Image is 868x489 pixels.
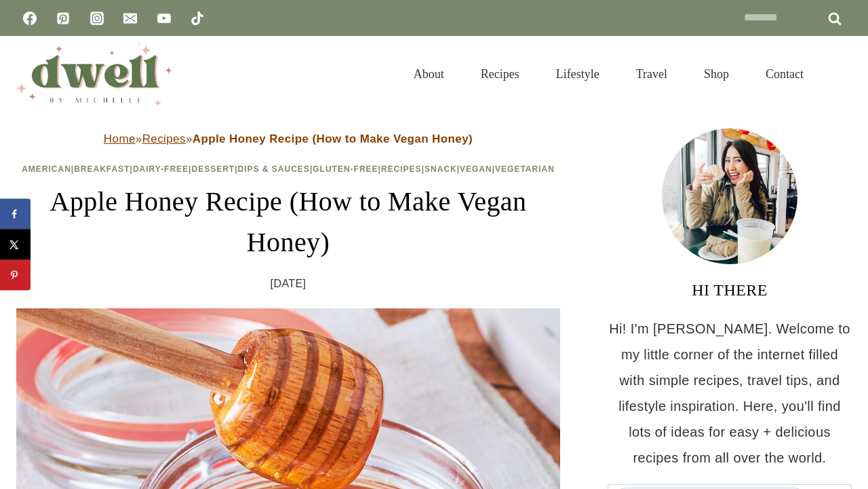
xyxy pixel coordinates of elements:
[608,316,852,471] p: Hi! I'm [PERSON_NAME]. Welcome to my little corner of the internet filled with simple recipes, tr...
[495,164,555,174] a: Vegetarian
[16,5,43,32] a: Facebook
[50,5,77,32] a: Pinterest
[104,132,136,145] a: Home
[191,164,235,174] a: Dessert
[16,43,172,105] img: DWELL by michelle
[460,164,492,174] a: Vegan
[381,164,422,174] a: Recipes
[608,278,852,302] h3: HI THERE
[425,164,457,174] a: Snack
[151,5,178,32] a: YouTube
[747,50,822,98] a: Contact
[22,164,71,174] a: American
[538,50,618,98] a: Lifestyle
[74,164,130,174] a: Breakfast
[193,132,473,145] strong: Apple Honey Recipe (How to Make Vegan Honey)
[117,5,144,32] a: Email
[238,164,310,174] a: Dips & Sauces
[829,62,852,86] button: View Search Form
[462,50,538,98] a: Recipes
[395,50,822,98] nav: Primary Navigation
[395,50,462,98] a: About
[184,5,211,32] a: TikTok
[686,50,747,98] a: Shop
[271,274,307,294] time: [DATE]
[142,132,186,145] a: Recipes
[133,164,189,174] a: Dairy-Free
[618,50,686,98] a: Travel
[83,5,111,32] a: Instagram
[22,164,555,174] span: | | | | | | | | |
[104,132,473,145] span: » »
[313,164,378,174] a: Gluten-Free
[16,181,560,263] h1: Apple Honey Recipe (How to Make Vegan Honey)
